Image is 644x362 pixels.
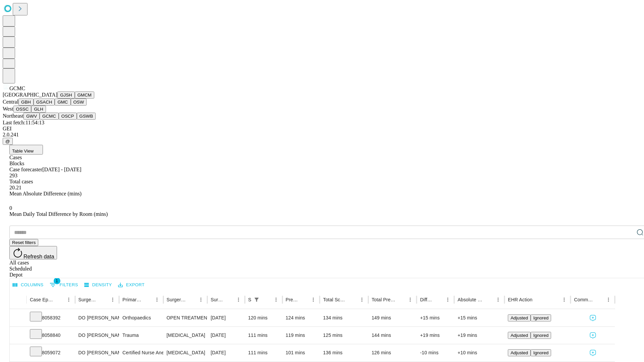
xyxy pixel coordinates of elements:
button: Ignored [531,349,551,356]
button: Sort [533,295,542,304]
button: Sort [262,295,271,304]
button: Sort [299,295,309,304]
div: Trauma [122,327,160,344]
button: Menu [493,295,503,304]
div: Difference [420,297,433,302]
button: Sort [348,295,357,304]
div: 8058392 [30,309,72,326]
span: [GEOGRAPHIC_DATA] [3,92,57,98]
button: OSCP [59,113,77,120]
span: Mean Absolute Difference (mins) [9,191,82,196]
span: Ignored [533,333,548,338]
button: GMCM [75,92,94,99]
button: GCMC [40,113,59,120]
div: 144 mins [372,327,414,344]
span: [DATE] - [DATE] [42,167,81,172]
button: GJSH [57,92,75,99]
button: Menu [604,295,613,304]
button: Sort [187,295,196,304]
button: Menu [64,295,73,304]
span: Adjusted [511,333,528,338]
div: DO [PERSON_NAME] [PERSON_NAME] Do [78,344,116,361]
button: Select columns [11,280,45,290]
div: Surgery Name [167,297,186,302]
div: Certified Nurse Anesthetist [122,344,160,361]
button: Menu [443,295,452,304]
button: OSW [71,99,87,106]
div: GEI [3,126,641,132]
span: Last fetch: 11:54:13 [3,120,44,125]
span: 1 [54,278,60,284]
span: Table View [12,148,34,154]
button: Density [83,280,114,290]
button: Show filters [48,280,80,290]
span: Central [3,99,18,105]
button: Menu [406,295,415,304]
button: Menu [271,295,281,304]
div: 111 mins [248,344,279,361]
div: [DATE] [211,327,241,344]
button: GMC [55,99,70,106]
button: Sort [434,295,443,304]
div: 8058840 [30,327,72,344]
span: Ignored [533,315,548,320]
button: Sort [143,295,152,304]
button: Ignored [531,314,551,321]
div: 2.0.241 [3,132,641,138]
div: Case Epic Id [30,297,54,302]
button: GWV [23,113,40,120]
span: Adjusted [511,350,528,355]
button: Sort [224,295,234,304]
div: 124 mins [286,309,317,326]
button: Expand [13,330,23,342]
button: Ignored [531,332,551,339]
div: Comments [574,297,593,302]
span: Northeast [3,113,23,119]
button: Expand [13,312,23,324]
div: -10 mins [420,344,451,361]
div: Scheduled In Room Duration [248,297,251,302]
span: Reset filters [12,240,36,245]
div: 119 mins [286,327,317,344]
span: Refresh data [23,254,54,259]
div: 126 mins [372,344,414,361]
div: Total Predicted Duration [372,297,396,302]
button: Export [116,280,146,290]
div: EHR Action [508,297,532,302]
div: DO [PERSON_NAME] [78,309,116,326]
button: Sort [55,295,64,304]
button: Menu [559,295,569,304]
button: Menu [108,295,117,304]
div: 149 mins [372,309,414,326]
button: Menu [357,295,367,304]
span: West [3,106,13,112]
div: 134 mins [323,309,365,326]
div: 136 mins [323,344,365,361]
button: Sort [99,295,108,304]
div: 8059072 [30,344,72,361]
div: +15 mins [458,309,501,326]
div: +10 mins [458,344,501,361]
span: Case forecaster [9,167,42,172]
button: Adjusted [508,314,531,321]
span: Mean Daily Total Difference by Room (mins) [9,211,108,217]
div: Surgery Date [211,297,224,302]
div: 125 mins [323,327,365,344]
button: GSWB [77,113,96,120]
button: Show filters [252,295,261,304]
span: 0 [9,205,12,211]
div: [MEDICAL_DATA] [167,327,204,344]
div: [DATE] [211,344,241,361]
button: Adjusted [508,332,531,339]
button: Expand [13,347,23,359]
button: Menu [196,295,206,304]
div: 111 mins [248,327,279,344]
button: Sort [484,295,493,304]
button: GBH [18,99,34,106]
div: Total Scheduled Duration [323,297,347,302]
span: GCMC [9,85,25,91]
span: 293 [9,173,17,178]
button: Reset filters [9,239,38,246]
div: 120 mins [248,309,279,326]
button: Table View [9,145,43,155]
